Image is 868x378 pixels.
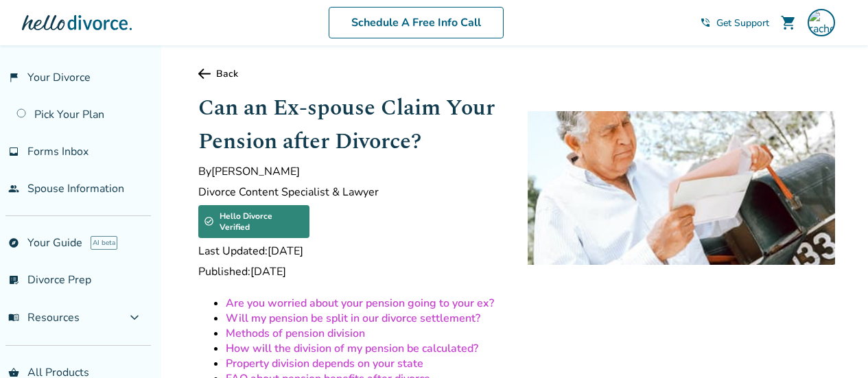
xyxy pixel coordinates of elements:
[8,72,19,83] span: flag_2
[808,9,835,36] img: rachelz_email@yahoo.com
[8,183,19,194] span: people
[226,341,478,356] a: How will the division of my pension be calculated?
[8,367,19,378] span: shopping_basket
[198,67,835,80] a: Back
[700,16,769,29] a: phone_in_talkGet Support
[8,312,19,323] span: menu_book
[226,311,480,326] a: Will my pension be split in our divorce settlement?
[8,146,19,157] span: inbox
[198,205,309,238] div: Hello Divorce Verified
[198,91,506,158] h1: Can an Ex-spouse Claim Your Pension after Divorce?
[198,244,506,259] span: Last Updated: [DATE]
[27,144,89,159] span: Forms Inbox
[126,309,143,326] span: expand_more
[716,16,769,29] span: Get Support
[91,236,117,250] span: AI beta
[198,264,506,279] span: Published: [DATE]
[700,17,711,28] span: phone_in_talk
[198,164,506,179] span: By [PERSON_NAME]
[780,14,797,31] span: shopping_cart
[8,237,19,248] span: explore
[226,356,423,371] a: Property division depends on your state
[329,7,504,38] a: Schedule A Free Info Call
[198,185,506,200] span: Divorce Content Specialist & Lawyer
[226,296,494,311] a: Are you worried about your pension going to your ex?
[528,111,835,265] img: retired man looking at divorce paperwork in his mailbox
[8,274,19,285] span: list_alt_check
[8,310,80,325] span: Resources
[226,326,365,341] a: Methods of pension division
